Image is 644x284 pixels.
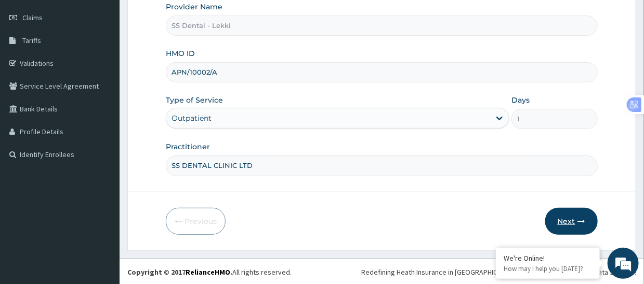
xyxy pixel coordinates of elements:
div: Chat with us now [54,58,175,72]
span: We're online! [60,79,143,184]
span: Tariffs [22,36,41,45]
label: Days [511,95,530,105]
p: How may I help you today? [504,264,592,273]
span: Claims [22,13,43,22]
button: Next [545,208,598,235]
label: Practitioner [166,141,210,152]
label: Type of Service [166,95,223,105]
div: Redefining Heath Insurance in [GEOGRAPHIC_DATA] using Telemedicine and Data Science! [361,267,636,277]
div: We're Online! [504,253,592,263]
div: Minimize live chat window [170,5,195,30]
input: Enter Name [166,155,597,176]
img: d_794563401_company_1708531726252_794563401 [19,52,42,78]
strong: Copyright © 2017 . [127,267,232,277]
a: RelianceHMO [186,267,230,277]
input: Enter HMO ID [166,62,597,82]
label: HMO ID [166,48,195,59]
textarea: Type your message and hit 'Enter' [5,181,198,217]
div: Outpatient [172,113,212,123]
label: Provider Name [166,2,222,12]
button: Previous [166,208,226,235]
